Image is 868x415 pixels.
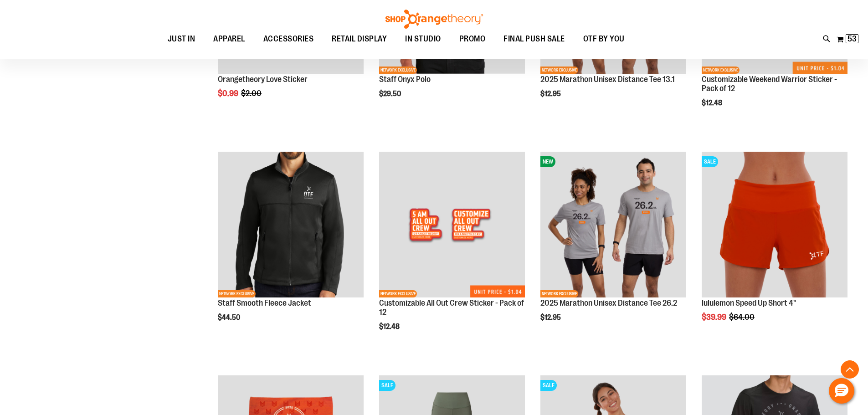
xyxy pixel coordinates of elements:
span: NETWORK EXCLUSIVE [702,67,740,74]
a: Customizable Weekend Warrior Sticker - Pack of 12 [702,75,837,93]
span: RETAIL DISPLAY [332,29,387,49]
a: 2025 Marathon Unisex Distance Tee 13.1 [540,75,675,84]
span: $2.00 [241,89,263,98]
div: product [375,147,529,354]
a: Customizable All Out Crew Sticker - Pack of 12NETWORK EXCLUSIVE [379,152,525,299]
a: Product image for lululemon Speed Up Short 4"SALE [702,152,847,299]
a: Customizable All Out Crew Sticker - Pack of 12 [379,298,524,317]
span: $44.50 [218,313,241,322]
span: IN STUDIO [405,29,441,49]
span: FINAL PUSH SALE [503,29,565,49]
span: PROMO [459,29,486,49]
span: $12.95 [540,90,562,98]
span: NETWORK EXCLUSIVE [540,67,578,74]
div: product [213,147,368,345]
a: JUST IN [159,29,205,50]
span: SALE [702,156,718,167]
span: NEW [540,156,555,167]
img: Product image for Smooth Fleece Jacket [218,152,364,297]
span: NETWORK EXCLUSIVE [379,290,417,297]
a: OTF BY YOU [574,29,634,50]
a: APPAREL [204,29,254,50]
span: SALE [540,380,557,391]
span: 53 [847,34,857,43]
span: $12.48 [379,323,401,331]
img: Product image for lululemon Speed Up Short 4" [702,152,847,297]
a: RETAIL DISPLAY [323,29,396,50]
a: Staff Onyx Polo [379,75,431,84]
img: 2025 Marathon Unisex Distance Tee 26.2 [540,152,686,297]
span: $29.50 [379,90,402,98]
img: Shop Orangetheory [384,10,484,29]
button: Hello, have a question? Let’s chat. [829,378,854,404]
span: NETWORK EXCLUSIVE [218,290,256,297]
a: 2025 Marathon Unisex Distance Tee 26.2NEWNETWORK EXCLUSIVE [540,152,686,299]
span: OTF BY YOU [583,29,625,49]
span: NETWORK EXCLUSIVE [540,290,578,297]
a: FINAL PUSH SALE [494,29,574,50]
a: Staff Smooth Fleece Jacket [218,298,311,307]
span: $39.99 [702,313,728,322]
button: Back To Top [841,360,859,379]
span: $12.48 [702,99,724,107]
img: Customizable All Out Crew Sticker - Pack of 12 [379,152,525,297]
span: NETWORK EXCLUSIVE [379,67,417,74]
span: $12.95 [540,313,562,322]
span: ACCESSORIES [263,29,314,49]
a: PROMO [450,29,495,50]
a: Orangetheory Love Sticker [218,75,308,84]
a: IN STUDIO [396,29,450,50]
div: product [536,147,691,345]
span: APPAREL [213,29,245,49]
span: $0.99 [218,89,240,98]
a: ACCESSORIES [254,29,323,50]
a: lululemon Speed Up Short 4" [702,298,796,307]
div: product [697,147,852,345]
span: SALE [379,380,395,391]
span: JUST IN [168,29,195,49]
span: $64.00 [729,313,756,322]
a: 2025 Marathon Unisex Distance Tee 26.2 [540,298,677,307]
a: Product image for Smooth Fleece JacketNETWORK EXCLUSIVE [218,152,364,299]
